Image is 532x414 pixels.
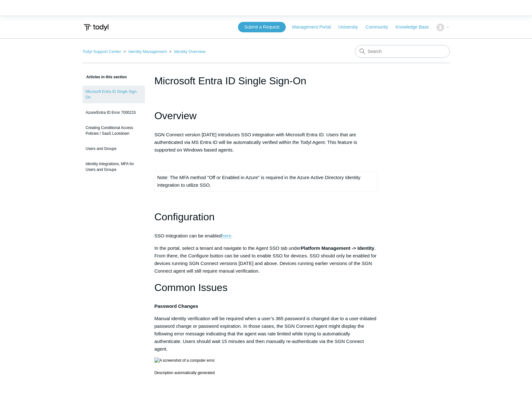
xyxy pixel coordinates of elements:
span: Articles in this section [83,75,127,79]
a: Knowledge Base [396,24,435,30]
a: Microsoft Entra ID Single Sign-On [83,86,145,103]
strong: Platform Management -> Identity [301,245,374,251]
a: here [222,233,231,239]
li: Identity Management [122,49,168,54]
p: Manual identity verification will be required when a user’s 365 password is changed due to a user... [154,315,378,353]
a: Users and Groups [83,143,145,155]
img: A screenshot of a computer error Description automatically generated [154,358,215,376]
a: Azure/Entra ID Error 7000215 [83,107,145,119]
li: Identity Overview [168,49,206,54]
p: In the portal, select a tenant and navigate to the Agent SSO tab under . From there, the Configur... [154,244,378,275]
a: Submit a Request [238,22,286,32]
a: University [338,24,364,30]
li: Todyl Support Center [83,49,122,54]
a: Creating Conditional Access Policies / SaaS Lockdown [83,122,145,139]
img: Todyl Support Center Help Center home page [83,22,110,33]
a: Identity Overview [174,49,206,54]
h1: Microsoft Entra ID Single Sign-On [154,73,378,88]
h1: Common Issues [154,280,378,296]
a: Community [366,24,394,30]
strong: Password Changes [154,303,198,309]
td: Note: The MFA method "Off or Enabled in Azure" is required in the Azure Active Directory Identity... [154,171,378,192]
a: Todyl Support Center [83,49,121,54]
h1: Configuration [154,209,378,225]
input: Search [355,45,450,58]
a: Identity Integrations, MFA for Users and Groups [83,158,145,176]
a: Identity Management [128,49,166,54]
a: Management Portal [292,24,337,30]
p: SSO integration can be enabled . [154,232,378,240]
h1: Overview [154,108,378,124]
p: SGN Connect version [DATE] introduces SSO integration with Microsoft Entra ID. Users that are aut... [154,131,378,154]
